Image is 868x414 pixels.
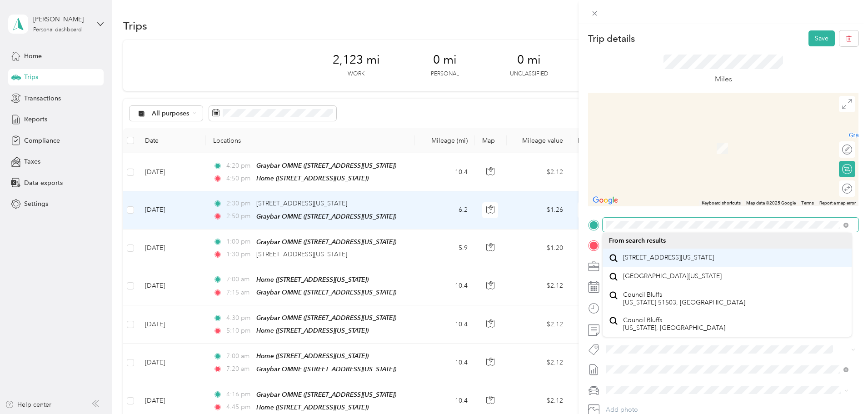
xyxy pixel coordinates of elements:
img: Google [590,195,620,206]
a: Open this area in Google Maps (opens a new window) [590,195,620,206]
span: [GEOGRAPHIC_DATA][US_STATE] [623,272,722,280]
p: Trip details [588,32,635,45]
span: From search results [609,237,666,244]
a: Report a map error [819,200,856,205]
p: Miles [715,74,732,85]
button: Keyboard shortcuts [702,200,741,206]
span: Council Bluffs [US_STATE] 51503, [GEOGRAPHIC_DATA] [623,291,745,307]
iframe: Everlance-gr Chat Button Frame [817,363,868,414]
button: Save [808,30,835,46]
span: Council Bluffs [US_STATE], [GEOGRAPHIC_DATA] [623,316,725,332]
a: Terms (opens in new tab) [801,200,814,205]
span: Map data ©2025 Google [746,200,796,205]
span: [STREET_ADDRESS][US_STATE] [623,254,714,262]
